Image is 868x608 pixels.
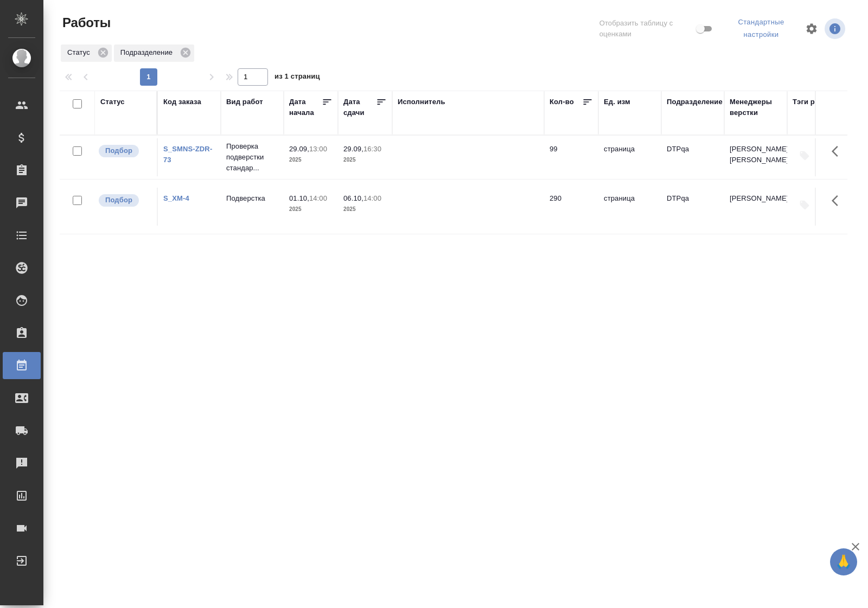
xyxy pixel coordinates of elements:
span: из 1 страниц [275,70,320,86]
div: Дата начала [289,97,322,118]
span: Отобразить таблицу с оценками [599,18,694,40]
a: S_SMNS-ZDR-73 [163,145,212,164]
p: 06.10, [343,194,363,202]
button: Здесь прячутся важные кнопки [825,188,851,214]
td: страница [598,188,661,226]
p: [PERSON_NAME], [PERSON_NAME] [730,144,782,165]
td: страница [598,138,661,176]
p: Подбор [105,145,132,156]
p: 29.09, [343,145,363,153]
p: Проверка подверстки стандар... [226,141,278,174]
p: 16:30 [363,145,381,153]
span: Работы [60,14,111,31]
button: Добавить тэги [793,144,816,168]
p: 2025 [289,155,333,165]
button: Здесь прячутся важные кнопки [825,138,851,164]
span: Настроить таблицу [799,16,825,42]
div: Статус [100,97,125,107]
p: Подразделение [120,47,176,58]
td: DTPqa [661,188,724,226]
div: Исполнитель [398,97,445,107]
div: Можно подбирать исполнителей [98,144,151,158]
span: Посмотреть информацию [825,18,847,39]
div: Статус [61,44,112,62]
button: Добавить тэги [793,193,816,217]
p: Статус [67,47,94,58]
div: split button [724,14,799,43]
div: Подразделение [667,97,723,107]
a: S_XM-4 [163,194,189,202]
p: 2025 [343,155,387,165]
p: Подбор [105,195,132,206]
p: 14:00 [363,194,381,202]
div: Код заказа [163,97,201,107]
p: 14:00 [309,194,327,202]
span: 🙏 [834,551,853,573]
div: Вид работ [226,97,263,107]
p: Подверстка [226,193,278,204]
td: 99 [544,138,598,176]
div: Дата сдачи [343,97,376,118]
p: [PERSON_NAME] [730,193,782,204]
div: Кол-во [550,97,574,107]
p: 13:00 [309,145,327,153]
p: 29.09, [289,145,309,153]
div: Менеджеры верстки [730,97,782,118]
button: 🙏 [830,548,857,575]
div: Ед. изм [604,97,630,107]
p: 01.10, [289,194,309,202]
div: Подразделение [114,44,194,62]
p: 2025 [289,204,333,215]
p: 2025 [343,204,387,215]
div: Тэги работы [793,97,837,107]
div: Можно подбирать исполнителей [98,193,151,208]
td: 290 [544,188,598,226]
td: DTPqa [661,138,724,176]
